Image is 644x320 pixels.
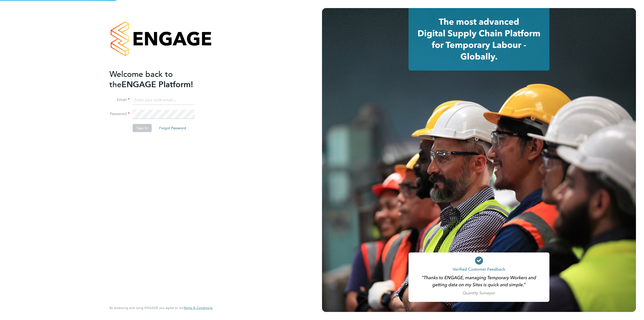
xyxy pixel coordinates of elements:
[109,111,130,117] label: Password
[133,96,195,105] input: Enter your work email...
[109,97,130,103] label: Email
[109,69,173,89] span: Welcome back to the
[133,124,152,132] button: Sign In
[109,69,208,90] h2: ENGAGE Platform!
[184,306,213,310] a: Terms & Conditions
[184,306,213,310] span: Terms & Conditions
[109,306,213,310] span: By accessing and using ENGAGE you agree to our
[155,124,190,132] button: Forgot Password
